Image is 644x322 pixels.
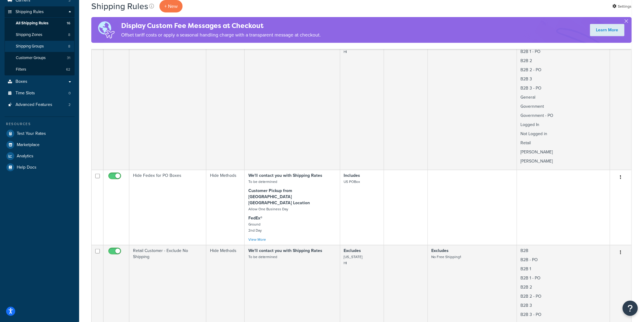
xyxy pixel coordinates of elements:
[121,21,321,31] h4: Display Custom Fee Messages at Checkout
[623,301,638,316] button: Open Resource Center
[248,172,322,179] strong: We'll contact you with Shipping Rates
[5,6,75,18] a: Shipping Rules
[66,67,70,72] span: 62
[5,88,75,99] li: Time Slots
[16,32,42,37] span: Shipping Zones
[248,187,310,206] strong: Customer Pickup from [GEOGRAPHIC_DATA] [GEOGRAPHIC_DATA] Location
[16,9,44,15] span: Shipping Rules
[67,55,70,61] span: 31
[5,128,75,139] a: Test Your Rates
[5,64,75,75] li: Filters
[5,6,75,76] li: Shipping Rules
[17,165,37,170] span: Help Docs
[384,19,428,170] td: 150+ Free Shipping
[521,122,606,128] p: Logged In
[5,52,75,64] li: Customer Groups
[121,31,321,39] p: Offset tariff costs or apply a seasonal handling charge with a transparent message at checkout.
[521,131,606,137] p: Not Logged in
[521,67,606,73] p: B2B 2 - PO
[16,44,44,49] span: Shipping Groups
[521,149,606,155] p: [PERSON_NAME]
[16,21,48,26] span: All Shipping Rules
[521,58,606,64] p: B2B 2
[521,266,606,272] p: B2B 1
[248,254,277,260] small: To be determined
[5,18,75,29] a: All Shipping Rules 16
[521,284,606,290] p: B2B 2
[5,151,75,162] a: Analytics
[521,293,606,299] p: B2B 2 - PO
[16,67,26,72] span: Filters
[5,121,75,127] div: Resources
[5,41,75,52] li: Shipping Groups
[344,254,363,266] small: [US_STATE] HI
[16,102,52,107] span: Advanced Features
[590,24,625,36] a: Learn More
[5,29,75,40] li: Shipping Zones
[5,64,75,75] a: Filters 62
[248,222,262,233] small: Ground 2nd Day
[17,154,33,159] span: Analytics
[5,162,75,173] a: Help Docs
[5,41,75,52] a: Shipping Groups 8
[17,131,46,136] span: Test Your Rates
[248,206,288,212] small: Allow One Business Day
[521,103,606,110] p: Government
[521,94,606,100] p: General
[521,275,606,281] p: B2B 1 - PO
[67,21,70,26] span: 16
[432,254,461,260] small: No Free Shipping1
[5,76,75,87] a: Boxes
[521,257,606,263] p: B2B - PO
[248,237,266,242] a: View More
[68,44,70,49] span: 8
[521,76,606,82] p: B2B 3
[5,139,75,150] a: Marketplace
[5,29,75,40] a: Shipping Zones 8
[344,172,360,179] strong: Includes
[16,91,35,96] span: Time Slots
[17,142,40,148] span: Marketplace
[521,140,606,146] p: Retail
[613,2,632,11] a: Settings
[344,179,360,184] small: US POBox
[248,179,277,184] small: To be determined
[91,17,121,43] img: duties-banner-06bc72dcb5fe05cb3f9472aba00be2ae8eb53ab6f0d8bb03d382ba314ac3c341.png
[432,247,449,254] strong: Excludes
[521,85,606,91] p: B2B 3 - PO
[5,18,75,29] li: All Shipping Rules
[521,158,606,164] p: [PERSON_NAME]
[16,55,46,61] span: Customer Groups
[248,247,322,254] strong: We'll contact you with Shipping Rates
[16,79,27,84] span: Boxes
[521,113,606,119] p: Government - PO
[206,170,245,245] td: Hide Methods
[68,91,71,96] span: 0
[521,49,606,55] p: B2B 1 - PO
[68,102,71,107] span: 2
[129,170,206,245] td: Hide Fedex for PO Boxes
[68,32,70,37] span: 8
[5,52,75,64] a: Customer Groups 31
[517,19,610,170] td: B2B
[5,99,75,110] li: Advanced Features
[129,19,206,170] td: Free Shipping
[206,19,245,170] td: Free Shipping
[91,0,148,12] h1: Shipping Rules
[248,215,262,221] strong: FedEx®
[344,247,361,254] strong: Excludes
[521,312,606,318] p: B2B 3 - PO
[521,303,606,309] p: B2B 3
[5,88,75,99] a: Time Slots 0
[5,99,75,110] a: Advanced Features 2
